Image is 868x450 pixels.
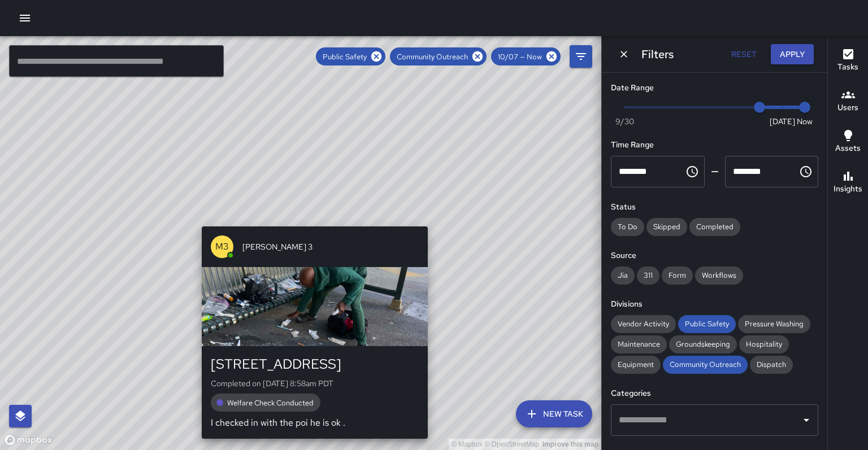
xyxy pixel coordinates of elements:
button: Filters [570,45,592,68]
div: Pressure Washing [738,315,810,333]
div: 311 [637,266,659,285]
h6: Status [611,201,818,213]
button: New Task [516,400,592,427]
div: Groundskeeping [669,335,737,353]
h6: Filters [641,45,674,63]
h6: Divisions [611,298,818,311]
div: [STREET_ADDRESS] [211,355,419,373]
div: Equipment [611,356,661,374]
h6: Tasks [837,61,858,73]
p: Completed on [DATE] 8:58am PDT [211,378,419,389]
span: [PERSON_NAME] 3 [242,241,419,252]
div: Hospitality [739,335,789,353]
div: 10/07 — Now [491,47,561,65]
h6: Users [837,102,858,114]
button: Users [828,81,868,122]
span: Equipment [611,360,661,369]
button: Choose time, selected time is 11:59 PM [795,160,817,183]
span: Now [797,116,813,127]
span: Skipped [646,222,687,231]
h6: Insights [834,183,862,195]
h6: Categories [611,387,818,400]
span: [DATE] [770,116,795,127]
div: Community Outreach [390,47,487,65]
span: Public Safety [678,319,736,329]
button: Insights [828,163,868,203]
button: M3[PERSON_NAME] 3[STREET_ADDRESS]Completed on [DATE] 8:58am PDTWelfare Check ConductedI checked i... [202,226,428,439]
span: Welfare Check Conducted [220,398,320,408]
span: 9/30 [615,116,634,127]
div: To Do [611,218,644,236]
button: Reset [726,44,762,65]
p: I checked in with the poi he is ok . [211,416,419,430]
div: Community Outreach [663,356,748,374]
h6: Source [611,250,818,262]
button: Dismiss [615,46,632,63]
p: M3 [215,240,229,254]
h6: Time Range [611,139,818,151]
button: Apply [771,44,814,65]
span: 10/07 — Now [491,52,549,62]
div: Workflows [695,266,743,285]
div: Form [662,266,693,285]
div: Public Safety [678,315,736,333]
button: Assets [828,122,868,163]
div: Public Safety [316,47,385,65]
div: Maintenance [611,335,667,353]
span: Dispatch [750,360,793,369]
span: Public Safety [316,52,374,62]
div: Vendor Activity [611,315,676,333]
span: Hospitality [739,339,789,349]
div: Jia [611,266,635,285]
button: Tasks [828,41,868,81]
button: Open [798,412,814,428]
div: Completed [689,218,740,236]
span: To Do [611,222,644,231]
div: Skipped [646,218,687,236]
span: 311 [637,270,659,280]
span: Maintenance [611,339,667,349]
span: Jia [611,270,635,280]
span: Form [662,270,693,280]
span: Community Outreach [390,52,475,62]
h6: Assets [835,142,861,155]
span: Completed [689,222,740,231]
button: Choose time, selected time is 12:00 AM [681,160,704,183]
h6: Date Range [611,82,818,94]
span: Pressure Washing [738,319,810,329]
span: Workflows [695,270,743,280]
span: Community Outreach [663,360,748,369]
span: Groundskeeping [669,339,737,349]
span: Vendor Activity [611,319,676,329]
div: Dispatch [750,356,793,374]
